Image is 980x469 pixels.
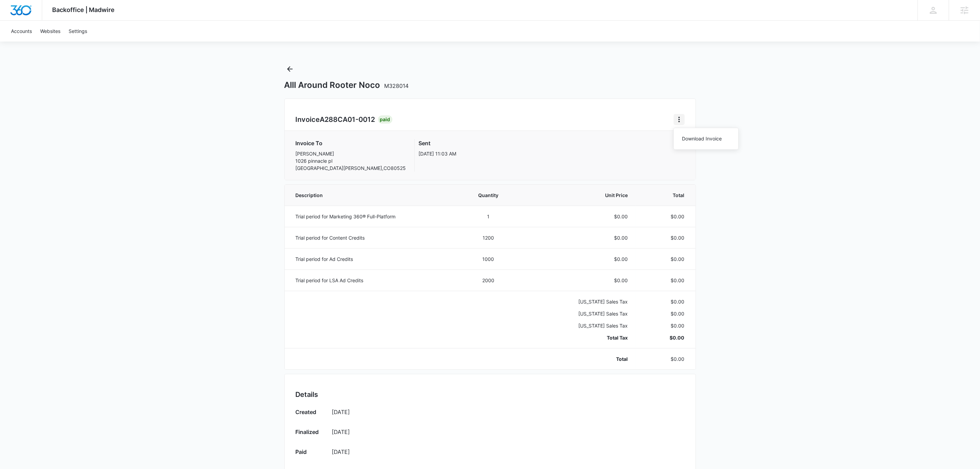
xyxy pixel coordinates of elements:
[296,448,325,458] h3: Paid
[332,408,685,416] p: [DATE]
[644,298,685,305] p: $0.00
[378,115,392,124] div: Paid
[7,21,36,42] a: Accounts
[296,114,378,125] h2: Invoice
[296,408,325,418] h3: Created
[456,248,521,270] td: 1000
[529,213,628,220] p: $0.00
[529,355,628,363] p: Total
[456,227,521,248] td: 1200
[464,192,512,199] span: Quantity
[385,82,409,89] span: M328014
[529,334,628,341] p: Total Tax
[296,150,406,172] p: [PERSON_NAME] 1026 pinnacle pl [GEOGRAPHIC_DATA][PERSON_NAME] , CO 80525
[52,6,115,13] span: Backoffice | Madwire
[296,277,448,284] p: Trial period for LSA Ad Credits
[674,134,739,144] button: Download Invoice
[36,21,64,42] a: Websites
[529,277,628,284] p: $0.00
[419,139,457,147] h3: Sent
[296,428,325,438] h3: Finalized
[284,64,295,75] button: Back
[296,139,406,147] h3: Invoice To
[456,270,521,291] td: 2000
[296,234,448,241] p: Trial period for Content Credits
[682,136,722,141] a: Download Invoice
[296,192,448,199] span: Description
[644,355,685,363] p: $0.00
[644,310,685,317] p: $0.00
[64,21,91,42] a: Settings
[529,310,628,317] p: [US_STATE] Sales Tax
[644,334,685,341] p: $0.00
[284,80,409,90] h1: Alll Around Rooter Noco
[644,213,685,220] p: $0.00
[529,298,628,305] p: [US_STATE] Sales Tax
[320,115,375,124] span: A288CA01-0012
[419,150,457,157] p: [DATE] 11:03 AM
[529,192,628,199] span: Unit Price
[296,255,448,263] p: Trial period for Ad Credits
[644,192,685,199] span: Total
[332,428,685,436] p: [DATE]
[296,389,685,400] h2: Details
[529,234,628,241] p: $0.00
[529,255,628,263] p: $0.00
[456,206,521,227] td: 1
[296,213,448,220] p: Trial period for Marketing 360® Full-Platform
[674,114,685,125] button: Home
[332,448,685,456] p: [DATE]
[529,322,628,329] p: [US_STATE] Sales Tax
[644,255,685,263] p: $0.00
[644,322,685,329] p: $0.00
[644,234,685,241] p: $0.00
[644,277,685,284] p: $0.00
